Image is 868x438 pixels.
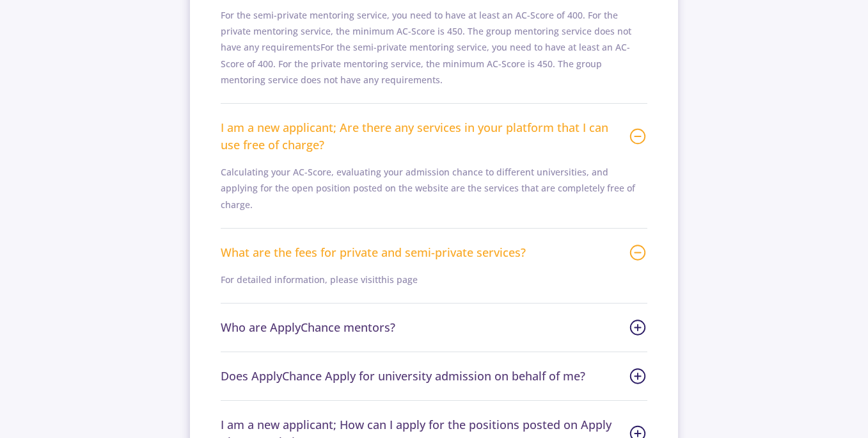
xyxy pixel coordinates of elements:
[221,164,647,213] p: Calculating your AC-Score, evaluating your admission chance to different universities, and applyi...
[221,319,647,336] span: Who are ApplyChance mentors?
[221,368,647,385] span: Does ApplyChance Apply for university admission on behalf of me?
[378,273,418,286] a: this page
[221,244,647,261] span: What are the fees for private and semi-private services?
[221,272,647,288] p: For detailed information, please visit
[221,7,647,88] p: For the semi-private mentoring service, you need to have at least an AC-Score of 400. For the pri...
[221,119,647,154] span: I am a new applicant; Are there any services in your platform that I can use free of charge?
